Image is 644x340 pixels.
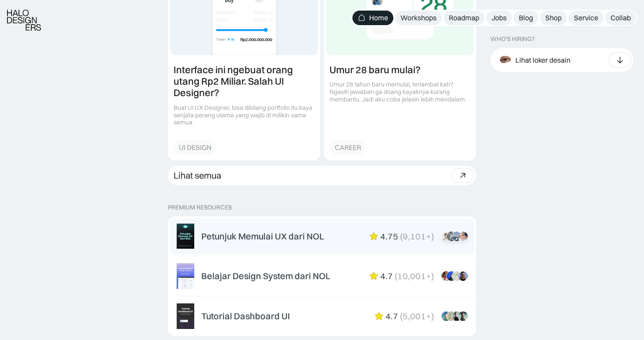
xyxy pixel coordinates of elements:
[431,311,434,321] div: )
[492,13,507,22] div: Jobs
[490,35,535,43] div: WHO’S HIRING?
[486,11,512,25] a: Jobs
[170,218,474,254] a: Petunjuk Memulai UX dari NOL4.75(9,101+)
[431,231,434,242] div: )
[605,11,636,25] a: Collab
[574,13,598,22] div: Service
[403,311,431,321] div: 5,001+
[540,11,567,25] a: Shop
[397,271,431,281] div: 10,001+
[400,13,437,22] div: Workshops
[449,13,479,22] div: Roadmap
[545,13,562,22] div: Shop
[400,311,403,321] div: (
[385,311,398,321] div: 4.7
[395,11,442,25] a: Workshops
[170,258,474,294] a: Belajar Design System dari NOL4.7(10,001+)
[168,166,476,185] a: Lihat semua
[174,170,221,181] div: Lihat semua
[611,13,631,22] div: Collab
[380,271,393,281] div: 4.7
[431,271,434,281] div: )
[444,11,485,25] a: Roadmap
[400,231,403,242] div: (
[168,204,476,211] p: PREMIUM RESOURCES
[514,11,538,25] a: Blog
[380,231,398,242] div: 4.75
[515,55,570,64] div: Lihat loker desain
[569,11,603,25] a: Service
[519,13,533,22] div: Blog
[170,298,474,334] a: Tutorial Dashboard UI4.7(5,001+)
[201,231,324,242] div: Petunjuk Memulai UX dari NOL
[201,311,290,321] div: Tutorial Dashboard UI
[395,271,397,281] div: (
[201,271,330,281] div: Belajar Design System dari NOL
[403,231,431,242] div: 9,101+
[369,13,388,22] div: Home
[352,11,393,25] a: Home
